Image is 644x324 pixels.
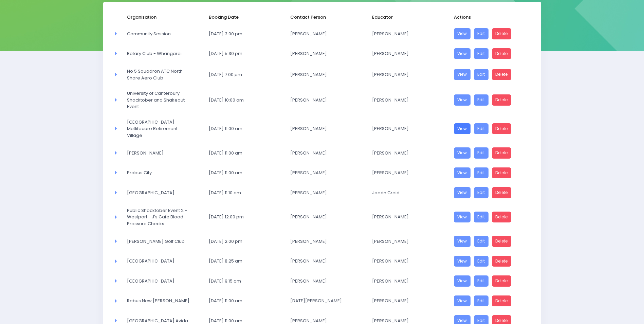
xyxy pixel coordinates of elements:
[454,256,471,267] a: View
[492,48,512,59] a: Delete
[474,167,489,179] a: Edit
[123,271,204,291] td: Roncalli College
[492,28,512,39] a: Delete
[372,298,436,304] span: [PERSON_NAME]
[372,125,436,132] span: [PERSON_NAME]
[123,44,204,64] td: Rotary Club - Whangarei
[372,238,436,245] span: [PERSON_NAME]
[204,44,286,64] td: 8 October 2025 5:30 pm
[372,71,436,78] span: [PERSON_NAME]
[123,231,204,251] td: Nelson Golf Club
[492,187,512,198] a: Delete
[290,125,354,132] span: [PERSON_NAME]
[290,150,354,157] span: [PERSON_NAME]
[286,86,368,114] td: Sonali Chandratilake
[368,64,449,86] td: Maria Norman
[372,50,436,57] span: [PERSON_NAME]
[290,50,354,57] span: [PERSON_NAME]
[127,50,190,57] span: Rotary Club - Whangarei
[474,187,489,198] a: Edit
[209,150,272,157] span: [DATE] 11:00 am
[474,123,489,134] a: Edit
[372,190,436,196] span: Jaedn Creid
[474,69,489,80] a: Edit
[474,275,489,287] a: Edit
[204,163,286,183] td: 9 October 2025 11:00 am
[127,278,190,285] span: [GEOGRAPHIC_DATA]
[127,190,190,196] span: [GEOGRAPHIC_DATA]
[290,97,354,104] span: [PERSON_NAME]
[204,251,286,271] td: 10 October 2025 8:25 am
[449,64,531,86] td: <a href="https://3sfl.stjis.org.nz/booking/c1fe0a8a-ae88-466f-9332-09ae997d7516" class="btn btn-p...
[454,236,471,247] a: View
[449,86,531,114] td: <a href="https://3sfl.stjis.org.nz/booking/2ba7b0cf-5518-4476-925a-7130c40154fc" class="btn btn-p...
[204,143,286,163] td: 9 October 2025 11:00 am
[372,150,436,157] span: [PERSON_NAME]
[286,291,368,311] td: Noel Rose
[290,258,354,265] span: [PERSON_NAME]
[204,183,286,203] td: 9 October 2025 11:10 am
[209,298,272,304] span: [DATE] 11:00 am
[123,183,204,203] td: Otago Polytechnic
[454,14,517,21] span: Actions
[368,251,449,271] td: Megan Lawton
[368,183,449,203] td: Jaedn Creid
[286,271,368,291] td: Nic Wilson
[123,203,204,232] td: Public Shocktober Event 2 - Westport - J's Cafe Blood Pressure Checks
[127,14,190,21] span: Organisation
[454,48,471,59] a: View
[449,24,531,44] td: <a href="https://3sfl.stjis.org.nz/booking/a87165bd-768a-4f59-a60f-3d6db4266706" class="btn btn-p...
[123,291,204,311] td: Rebus New Lynn
[492,275,512,287] a: Delete
[454,167,471,179] a: View
[474,256,489,267] a: Edit
[127,298,190,304] span: Rebus New [PERSON_NAME]
[474,147,489,159] a: Edit
[209,50,272,57] span: [DATE] 5:30 pm
[286,143,368,163] td: Susan Holmes
[368,163,449,183] td: Chris Budge
[474,295,489,307] a: Edit
[127,119,190,139] span: [GEOGRAPHIC_DATA] Metlifecare Retirement Village
[204,86,286,114] td: 9 October 2025 10:00 am
[123,64,204,86] td: No 5 Squadron ATC North Shore Aero Club
[127,150,190,157] span: [PERSON_NAME]
[286,203,368,232] td: Kerri-Ann Rakena
[368,24,449,44] td: Ros Moffatt
[123,143,204,163] td: James Hardie
[290,278,354,285] span: [PERSON_NAME]
[209,14,272,21] span: Booking Date
[204,64,286,86] td: 8 October 2025 7:00 pm
[290,190,354,196] span: [PERSON_NAME]
[368,271,449,291] td: Megan Holden
[372,258,436,265] span: [PERSON_NAME]
[492,167,512,179] a: Delete
[454,187,471,198] a: View
[492,256,512,267] a: Delete
[204,271,286,291] td: 10 October 2025 9:15 am
[368,86,449,114] td: Andy Gibbs
[209,71,272,78] span: [DATE] 7:00 pm
[449,44,531,64] td: <a href="https://3sfl.stjis.org.nz/booking/9f6ffb7d-5b09-4fe5-a8f0-c7b8a2f523f6" class="btn btn-p...
[449,163,531,183] td: <a href="https://3sfl.stjis.org.nz/booking/463e8386-953e-444b-b577-24dedf4dd70d" class="btn btn-p...
[368,231,449,251] td: Kylie Beckers
[492,69,512,80] a: Delete
[474,212,489,223] a: Edit
[209,190,272,196] span: [DATE] 11:10 am
[290,169,354,176] span: [PERSON_NAME]
[454,123,471,134] a: View
[286,251,368,271] td: Amanda Brownlie
[286,24,368,44] td: Ros Moffatt
[127,90,190,110] span: University of Canterbury Shocktober and Shakeout Event
[290,238,354,245] span: [PERSON_NAME]
[449,114,531,143] td: <a href="https://3sfl.stjis.org.nz/booking/3d52b602-0e57-44a2-b9ed-64c3fe3e2771" class="btn btn-p...
[372,278,436,285] span: [PERSON_NAME]
[449,231,531,251] td: <a href="https://3sfl.stjis.org.nz/booking/34cfdf3e-5168-40b7-a80d-1560bfc3be56" class="btn btn-p...
[474,48,489,59] a: Edit
[127,68,190,81] span: No 5 Squadron ATC North Shore Aero Club
[492,295,512,307] a: Delete
[368,143,449,163] td: Lindsay Roberts
[127,258,190,265] span: [GEOGRAPHIC_DATA]
[474,28,489,39] a: Edit
[286,114,368,143] td: Wilma Townsend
